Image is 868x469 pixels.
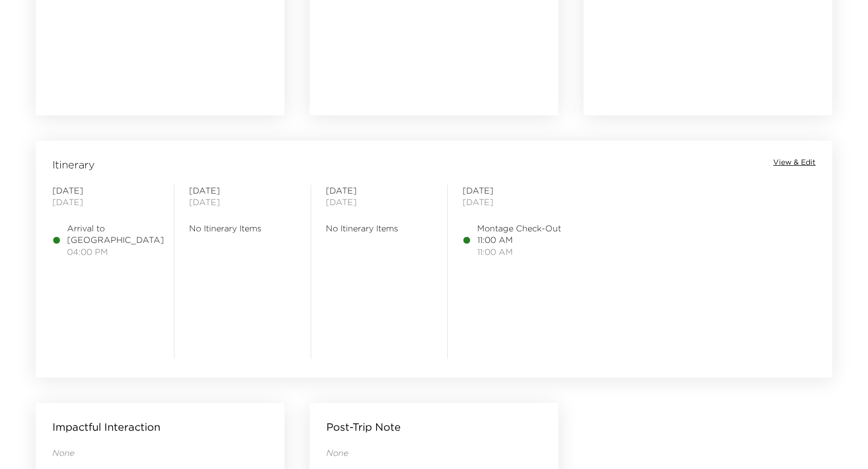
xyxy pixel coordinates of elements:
span: Itinerary [52,157,95,172]
span: 04:00 PM [67,246,164,258]
span: [DATE] [326,185,433,196]
p: Impactful Interaction [52,420,160,434]
span: [DATE] [326,196,433,208]
span: No Itinerary Items [326,222,433,234]
p: None [326,447,542,459]
span: [DATE] [52,185,159,196]
span: [DATE] [52,196,159,208]
span: [DATE] [189,196,296,208]
span: No Itinerary Items [189,222,296,234]
p: Post-Trip Note [326,420,401,434]
span: Arrival to [GEOGRAPHIC_DATA] [67,222,164,246]
span: [DATE] [463,196,569,208]
span: [DATE] [189,185,296,196]
button: View & Edit [773,157,816,168]
p: None [52,447,268,459]
span: [DATE] [463,185,569,196]
span: 11:00 AM [477,246,569,258]
span: Montage Check-Out 11:00 AM [477,222,569,246]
